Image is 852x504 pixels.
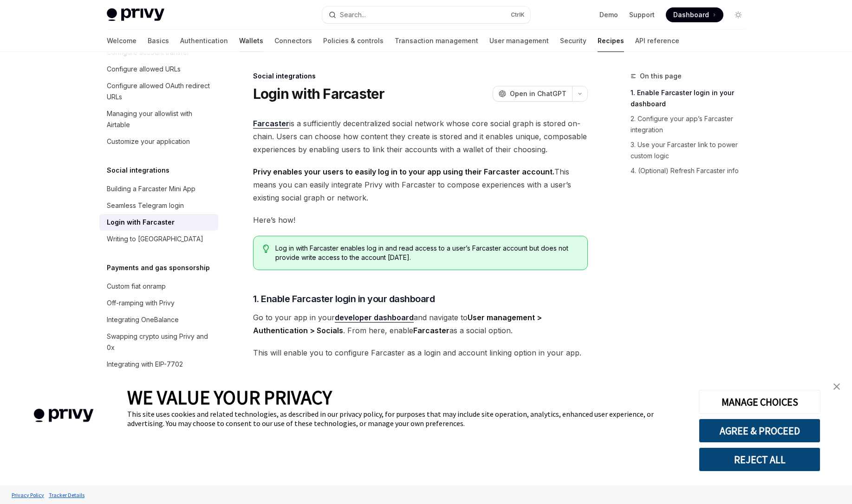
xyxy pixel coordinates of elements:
div: Off-ramping with Privy [107,297,175,309]
a: Custom fiat onramp [99,278,218,295]
h5: Social integrations [107,165,169,176]
div: Customize your application [107,136,190,147]
a: Building a Farcaster Mini App [99,181,218,197]
div: Configure allowed URLs [107,64,181,75]
div: Writing to [GEOGRAPHIC_DATA] [107,233,203,245]
button: Open search [322,6,530,23]
span: Ctrl K [511,11,525,19]
a: Demo [599,10,618,19]
a: 4. (Optional) Refresh Farcaster info [631,163,753,178]
span: Go to your app in your and navigate to . From here, enable as a social option. [253,311,588,337]
div: Integrating with EIP-7702 [107,359,183,370]
span: 1. Enable Farcaster login in your dashboard [253,292,435,305]
span: is a sufficiently decentralized social network whose core social graph is stored on-chain. Users ... [253,117,588,156]
a: Integrating with EIP-7702 [99,356,218,373]
span: Dashboard [673,10,709,19]
strong: Farcaster [413,326,449,335]
img: company logo [14,395,113,436]
div: This site uses cookies and related technologies, as described in our privacy policy, for purposes... [127,409,685,428]
a: developer dashboard [335,313,414,323]
span: Open in ChatGPT [510,89,566,98]
a: API reference [635,30,679,52]
div: Swapping crypto using Privy and 0x [107,331,213,353]
a: Basics [148,30,169,52]
button: MANAGE CHOICES [699,390,820,414]
a: Seamless Telegram login [99,197,218,214]
span: This means you can easily integrate Privy with Farcaster to compose experiences with a user’s exi... [253,165,588,204]
button: REJECT ALL [699,447,820,472]
div: Custom fiat onramp [107,281,166,292]
a: Off-ramping with Privy [99,295,218,311]
a: 3. Use your Farcaster link to power custom logic [631,137,753,163]
a: Configure allowed URLs [99,61,218,78]
a: Tracker Details [46,487,87,503]
a: close banner [827,377,846,396]
button: Toggle dark mode [731,7,746,22]
a: Support [629,10,655,19]
a: Customize your application [99,133,218,150]
div: Integrating OneBalance [107,314,179,325]
div: Social integrations [253,71,588,81]
a: Security [560,30,586,52]
a: 1. Enable Farcaster login in your dashboard [631,85,753,111]
img: light logo [107,8,164,21]
a: Login with Farcaster [99,214,218,231]
a: Transaction management [395,30,478,52]
img: close banner [833,383,840,390]
span: Here’s how! [253,213,588,226]
a: Integrating OneBalance [99,311,218,328]
h1: Login with Farcaster [253,85,385,102]
span: WE VALUE YOUR PRIVACY [127,385,332,409]
svg: Tip [263,245,269,253]
a: Recipes [598,30,624,52]
a: Configure allowed OAuth redirect URLs [99,78,218,105]
a: 2. Configure your app’s Farcaster integration [631,111,753,137]
a: Swapping crypto using Privy and 0x [99,328,218,356]
a: Wallets [239,30,263,52]
div: Configure allowed OAuth redirect URLs [107,80,213,103]
a: Writing to [GEOGRAPHIC_DATA] [99,231,218,247]
a: User management [489,30,549,52]
span: Log in with Farcaster enables log in and read access to a user’s Farcaster account but does not p... [275,244,578,262]
h5: Payments and gas sponsorship [107,262,210,273]
div: Search... [340,9,366,20]
div: Seamless Telegram login [107,200,184,211]
span: On this page [640,71,682,82]
a: Policies & controls [323,30,384,52]
strong: Privy enables your users to easily log in to your app using their Farcaster account. [253,167,554,176]
a: Welcome [107,30,137,52]
button: AGREE & PROCEED [699,419,820,443]
div: Building a Farcaster Mini App [107,183,195,194]
a: Farcaster [253,119,289,129]
button: Open in ChatGPT [493,86,572,102]
div: Login with Farcaster [107,217,175,228]
a: Privacy Policy [9,487,46,503]
a: Authentication [180,30,228,52]
span: This will enable you to configure Farcaster as a login and account linking option in your app. [253,346,588,359]
a: Managing your allowlist with Airtable [99,105,218,133]
a: Dashboard [666,7,723,22]
a: Connectors [274,30,312,52]
div: Managing your allowlist with Airtable [107,108,213,130]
